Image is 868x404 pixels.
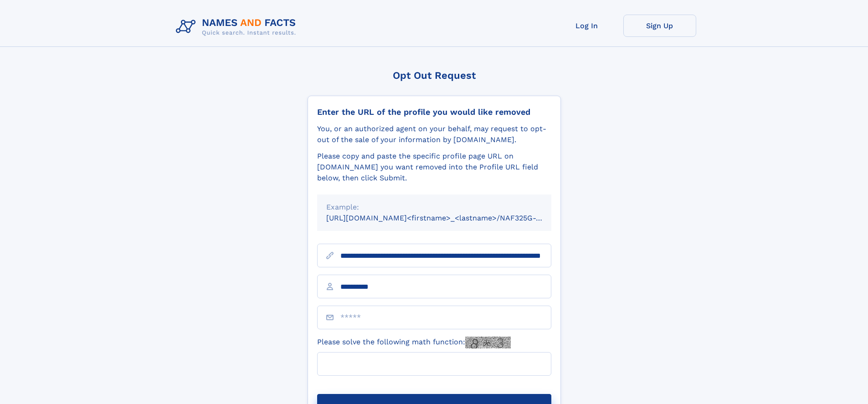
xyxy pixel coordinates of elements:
small: [URL][DOMAIN_NAME]<firstname>_<lastname>/NAF325G-xxxxxxxx [326,214,569,222]
a: Log In [550,15,623,37]
label: Please solve the following math function: [317,337,511,348]
img: Logo Names and Facts [172,15,303,39]
div: You, or an authorized agent on your behalf, may request to opt-out of the sale of your informatio... [317,123,551,145]
div: Please copy and paste the specific profile page URL on [DOMAIN_NAME] you want removed into the Pr... [317,151,551,184]
div: Example: [326,202,542,213]
div: Enter the URL of the profile you would like removed [317,107,551,117]
div: Opt Out Request [308,70,561,81]
a: Sign Up [623,15,696,37]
